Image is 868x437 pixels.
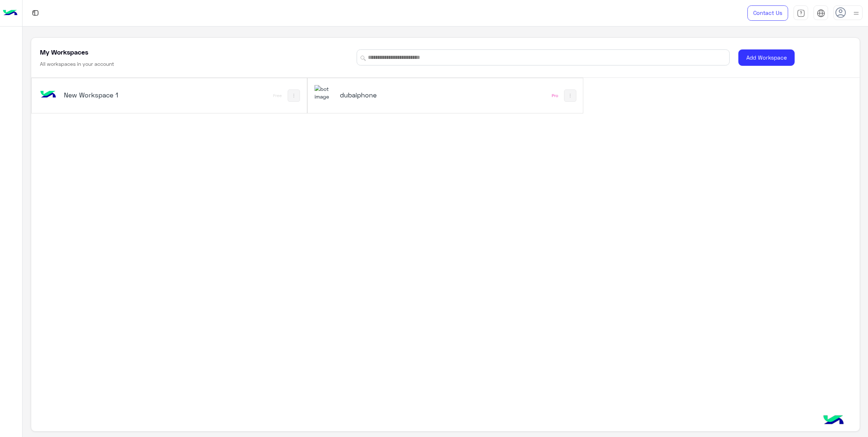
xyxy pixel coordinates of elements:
[273,93,282,99] div: Free
[794,5,808,21] a: tab
[797,9,805,17] img: tab
[552,93,558,99] div: Pro
[821,408,846,433] img: hulul-logo.png
[315,85,334,101] img: 1403182699927242
[738,49,795,66] button: Add Workspace
[38,85,58,105] img: bot image
[64,91,158,99] h5: New Workspace 1
[817,9,825,17] img: tab
[747,5,788,21] a: Contact Us
[852,9,861,18] img: profile
[3,5,17,21] img: Logo
[31,8,40,17] img: tab
[340,91,434,99] h5: dubaiphone
[40,60,114,68] h6: All workspaces in your account
[40,48,88,56] h5: My Workspaces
